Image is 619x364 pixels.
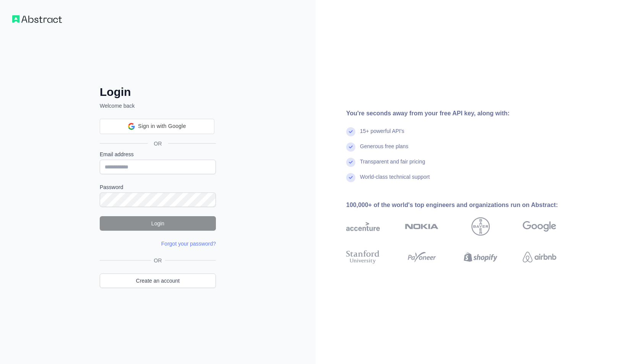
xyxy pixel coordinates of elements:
img: bayer [472,217,490,236]
label: Email address [100,150,216,158]
div: World-class technical support [360,173,430,188]
a: Create an account [100,273,216,288]
img: Workflow [12,15,62,23]
img: nokia [405,217,439,236]
img: check mark [346,142,355,152]
label: Password [100,183,216,191]
img: check mark [346,127,355,136]
div: Generous free plans [360,142,408,158]
div: 100,000+ of the world's top engineers and organizations run on Abstract: [346,201,581,210]
span: OR [148,140,168,147]
img: accenture [346,217,380,236]
img: shopify [464,249,497,265]
p: Welcome back [100,102,216,110]
img: payoneer [405,249,439,265]
img: check mark [346,173,355,182]
h2: Login [100,85,216,99]
div: Transparent and fair pricing [360,158,425,173]
div: 15+ powerful API's [360,127,404,142]
span: Sign in with Google [138,122,186,130]
img: google [523,217,556,236]
span: OR [151,257,165,264]
div: You're seconds away from your free API key, along with: [346,109,581,118]
a: Forgot your password? [161,241,216,247]
img: stanford university [346,249,380,265]
img: airbnb [523,249,556,265]
button: Login [100,216,216,231]
div: Sign in with Google [100,119,214,134]
img: check mark [346,158,355,167]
